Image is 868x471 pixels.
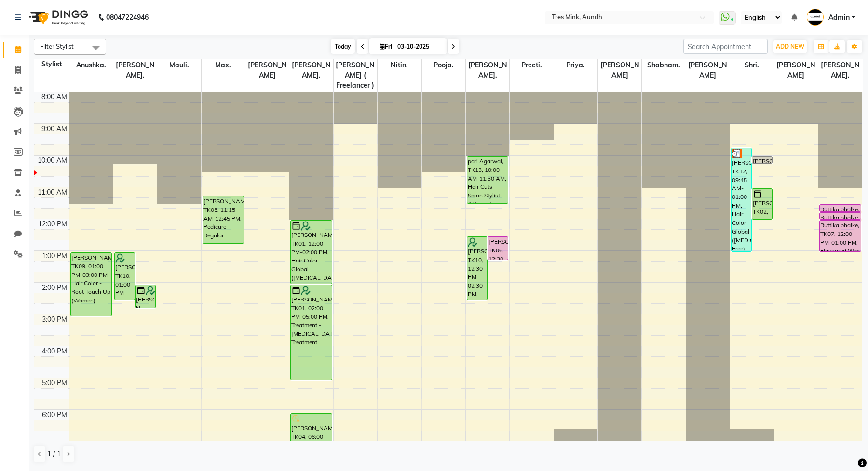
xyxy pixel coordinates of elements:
span: [PERSON_NAME]. [289,59,333,81]
div: 4:00 PM [40,346,69,356]
b: 08047224946 [106,4,149,31]
span: ADD NEW [776,43,804,50]
div: pari Agarwal, TK13, 10:00 AM-11:30 AM, Hair Cuts - Salon Stylist (Women) [467,157,508,203]
span: [PERSON_NAME] [774,59,818,81]
div: 9:00 AM [40,124,69,134]
div: 5:00 PM [40,378,69,388]
div: [PERSON_NAME] N, TK08, 02:00 PM-02:45 PM, Massage - Back (30 mins) [136,285,155,308]
div: [PERSON_NAME], TK01, 12:00 PM-02:00 PM, Hair Color - Global ([MEDICAL_DATA] Free) (Women) [291,221,331,284]
span: [PERSON_NAME]. [466,59,509,81]
span: [PERSON_NAME] [598,59,641,81]
div: [PERSON_NAME], TK10, 01:00 PM-02:30 PM, Pedicure - Regular [115,253,135,300]
span: [PERSON_NAME] [686,59,730,81]
div: [PERSON_NAME], TK06, 12:30 PM-01:15 PM, Hair Cuts - Salon Stylist (Women) [488,237,508,260]
div: 6:00 PM [40,410,69,420]
input: Search Appointment [683,39,768,54]
div: Stylist [34,59,69,69]
div: [PERSON_NAME], TK04, 06:00 PM-07:00 PM, Hair Cuts - Sr. Creative Stylist (Men) [291,414,331,444]
span: Priya. [554,59,597,71]
span: Pooja. [422,59,465,71]
button: ADD NEW [773,40,807,53]
div: 8:00 AM [40,92,69,102]
div: 11:00 AM [36,187,69,197]
span: Mauli. [157,59,201,71]
div: [PERSON_NAME], TK10, 12:30 PM-02:30 PM, Hair Color - Root Touch Up (Women) [467,237,487,300]
div: Ruttika phalke, TK07, 11:30 AM-11:45 AM, Threading - Eyebrows (Women) [820,205,861,211]
span: Preeti. [510,59,553,71]
div: [PERSON_NAME], TK05, 11:15 AM-12:45 PM, Pedicure - Regular [203,196,244,243]
div: [PERSON_NAME], TK09, 01:00 PM-03:00 PM, Hair Color - Root Touch Up (Women) [71,253,111,316]
span: Nitin. [378,59,421,71]
div: [PERSON_NAME], TK01, 02:00 PM-05:00 PM, Treatment - [MEDICAL_DATA] Treatment [291,285,331,380]
div: 2:00 PM [40,283,69,293]
div: Ruttika phalke, TK07, 12:00 PM-01:00 PM, Flavoured Wax - Full Body (Women) [820,221,861,251]
div: 10:00 AM [36,156,69,166]
img: Admin [807,9,824,26]
span: Admin [828,13,850,23]
span: Shri. [730,59,773,71]
span: Today [331,39,355,54]
span: Anushka. [69,59,113,71]
span: [PERSON_NAME] ( Freelancer ) [334,59,377,92]
span: 1 / 1 [47,449,61,459]
div: [PERSON_NAME], TK02, 11:00 AM-12:00 PM, Hair Cuts - Sr. Salon Stylist (Women) [752,189,772,219]
div: 1:00 PM [40,251,69,261]
input: 2025-10-03 [394,39,443,54]
div: [PERSON_NAME], TK12, 09:45 AM-01:00 PM, Hair Color - Global ([MEDICAL_DATA] Free) (Women),Treatme... [732,148,751,251]
span: Fri [377,43,394,50]
img: logo [25,4,91,31]
div: [PERSON_NAME], TK03, 10:00 AM-10:15 AM, Hair Cuts - Sr. Salon Stylist (Women) [752,157,772,163]
span: Filter Stylist [40,42,74,50]
div: Ruttika phalke, TK07, 11:45 AM-12:00 PM, Threading - Lower Lip (Women) [820,213,861,219]
span: [PERSON_NAME]. [818,59,862,81]
span: [PERSON_NAME] [245,59,289,81]
span: Max. [202,59,245,71]
div: 12:00 PM [36,219,69,229]
span: [PERSON_NAME]. [113,59,157,81]
span: Shabnam. [642,59,685,71]
div: 3:00 PM [40,314,69,325]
